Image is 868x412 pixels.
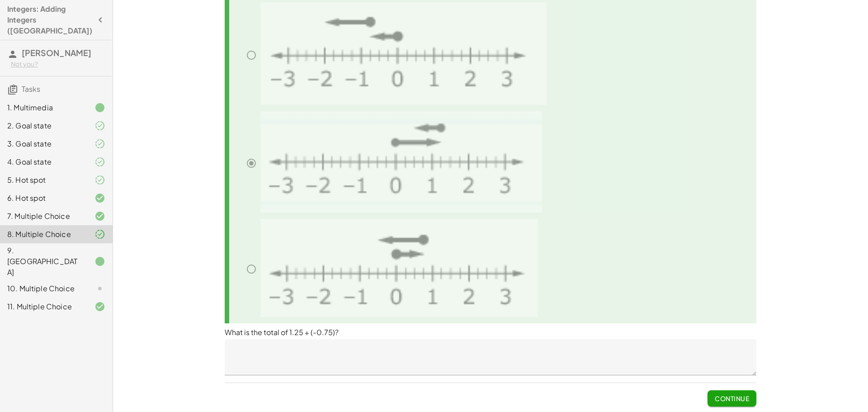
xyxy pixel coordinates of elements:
div: 3. Goal state [7,138,80,149]
div: 6. Hot spot [7,193,80,204]
div: 11. Multiple Choice [7,301,80,312]
i: Task finished and part of it marked as correct. [94,156,105,167]
div: 5. Hot spot [7,175,80,185]
i: Task finished and part of it marked as correct. [94,229,105,240]
i: Task finished and correct. [94,301,105,312]
button: Continue [708,390,756,407]
div: Not you? [11,60,105,69]
span: Continue [715,394,749,403]
div: 10. Multiple Choice [7,283,80,294]
div: 8. Multiple Choice [7,229,80,240]
i: Task finished and part of it marked as correct. [94,175,105,185]
div: 4. Goal state [7,156,80,167]
div: 1. Multimedia [7,102,80,113]
i: Task finished and part of it marked as correct. [94,138,105,149]
span: Tasks [22,84,40,94]
i: Task finished and part of it marked as correct. [94,120,105,131]
h4: Integers: Adding Integers ([GEOGRAPHIC_DATA]) [7,4,92,36]
i: Task finished and correct. [94,211,105,222]
i: Task finished and correct. [94,193,105,204]
i: Task not started. [94,283,105,294]
div: 7. Multiple Choice [7,211,80,222]
p: What is the total of 1.25 + (-0.75)? [225,327,756,338]
i: Task finished. [94,256,105,267]
span: [PERSON_NAME] [22,47,91,58]
div: 2. Goal state [7,120,80,131]
div: 9. [GEOGRAPHIC_DATA] [7,245,80,278]
i: Task finished. [94,102,105,113]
